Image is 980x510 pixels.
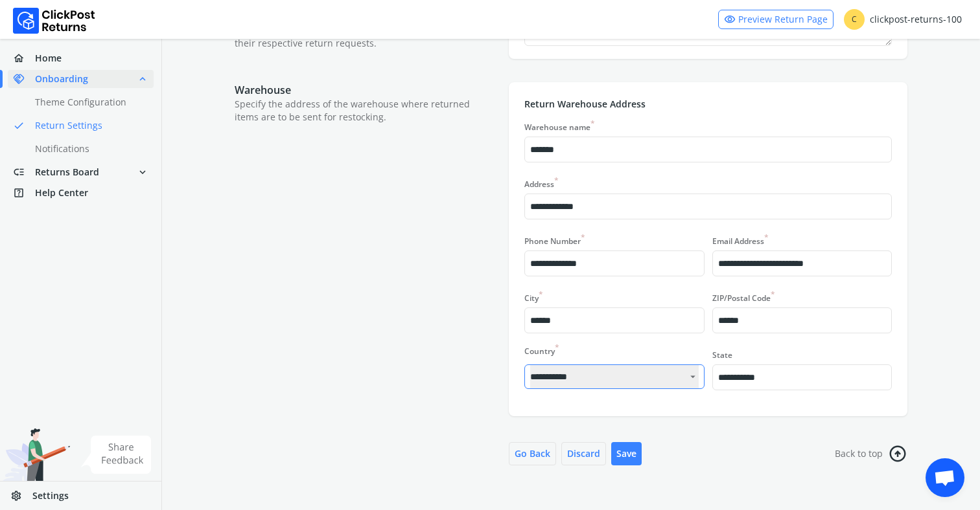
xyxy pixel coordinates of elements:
[524,289,543,304] label: City
[8,49,154,67] a: homeHome
[8,140,169,158] a: Notifications
[137,70,148,88] span: expand_less
[844,9,865,30] span: C
[8,116,169,135] a: doneReturn Settings
[8,93,169,111] a: Theme Configuration
[13,49,35,67] span: home
[509,442,556,465] button: Go Back
[524,232,585,247] label: Phone Number
[524,346,704,357] div: Country
[718,10,834,29] a: visibilityPreview Return Page
[81,436,152,474] img: share feedback
[13,116,25,135] span: done
[32,489,69,502] span: Settings
[8,184,154,202] a: help_centerHelp Center
[13,8,95,34] img: Logo
[35,166,99,179] span: Returns Board
[844,9,962,30] div: clickpost-returns-100
[524,98,892,111] p: Return Warehouse Address
[712,232,769,247] label: Email Address
[712,349,732,360] label: State
[611,442,642,465] button: Save
[926,458,964,497] div: Open chat
[35,72,88,85] span: Onboarding
[13,184,35,202] span: help_center
[10,487,32,505] span: settings
[886,444,909,463] span: arrow_circle_right
[524,118,595,133] label: Warehouse name
[235,82,496,98] p: Warehouse
[137,163,148,181] span: expand_more
[724,10,736,28] span: visibility
[13,70,35,88] span: handshake
[35,52,62,65] span: Home
[235,98,496,124] p: Specify the address of the warehouse where returned items are to be sent for restocking.
[524,175,559,190] label: Address
[13,163,35,181] span: low_priority
[712,289,775,304] label: ZIP/Postal Code
[561,442,606,465] button: Discard
[835,447,883,460] span: Back to top
[835,442,907,465] a: Back to toparrow_circle_right
[35,186,88,199] span: Help Center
